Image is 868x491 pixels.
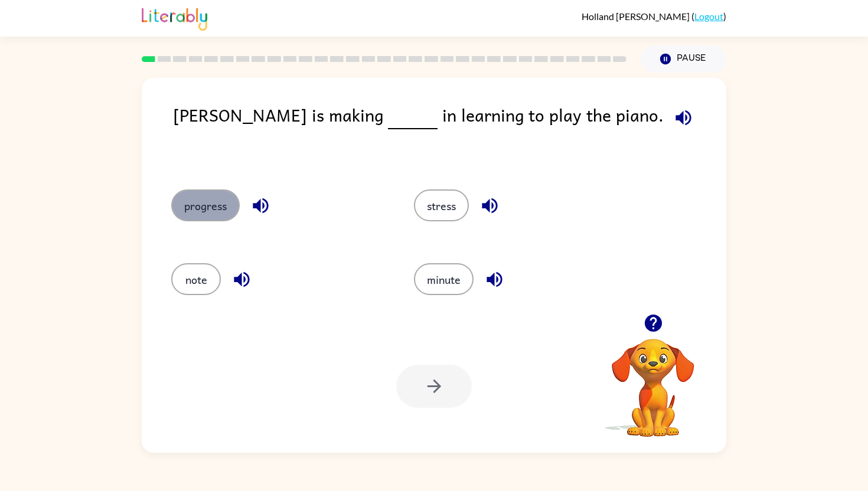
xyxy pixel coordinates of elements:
[582,11,691,22] span: Holland [PERSON_NAME]
[171,263,221,295] button: note
[594,320,712,438] video: Your browser must support playing .mp4 files to use Literably. Please try using another browser.
[641,45,726,73] button: Pause
[414,189,469,221] button: stress
[171,189,240,221] button: progress
[694,11,723,22] a: Logout
[582,11,726,22] div: ( )
[414,263,474,295] button: minute
[142,5,207,31] img: Literably
[173,102,726,166] div: [PERSON_NAME] is making in learning to play the piano.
